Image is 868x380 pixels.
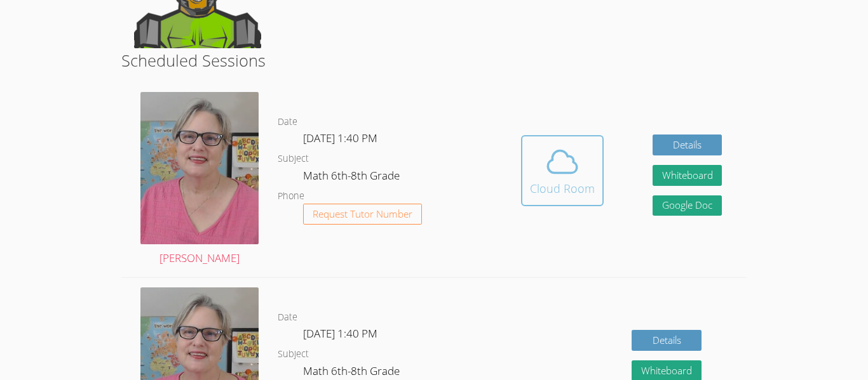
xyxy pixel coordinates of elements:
span: Request Tutor Number [313,209,412,219]
dt: Subject [278,346,309,362]
button: Whiteboard [653,165,722,186]
button: Request Tutor Number [303,204,422,225]
dt: Date [278,310,297,325]
div: Cloud Room [530,180,595,197]
h2: Scheduled Sessions [121,48,747,72]
dt: Phone [278,188,304,204]
a: Google Doc [653,195,722,216]
dt: Subject [278,151,309,167]
dd: Math 6th-8th Grade [303,167,402,188]
dt: Date [278,114,297,130]
img: avatar.png [140,92,259,244]
span: [DATE] 1:40 PM [303,131,377,145]
a: Details [632,330,702,351]
a: Details [653,134,722,155]
button: Cloud Room [521,135,604,206]
a: [PERSON_NAME] [140,92,259,268]
span: [DATE] 1:40 PM [303,326,377,341]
